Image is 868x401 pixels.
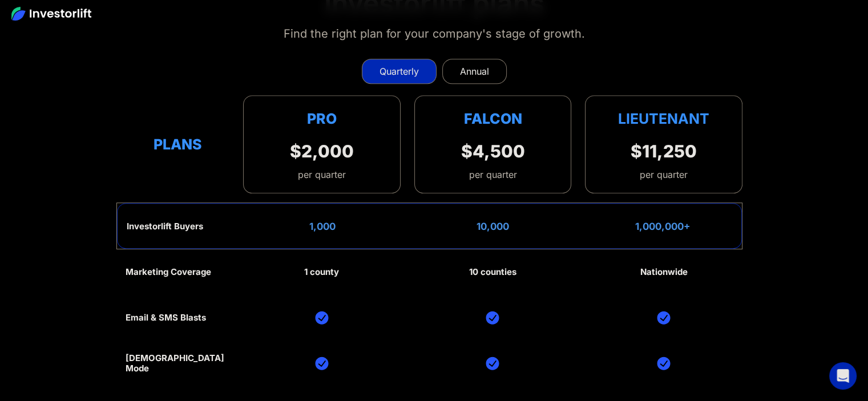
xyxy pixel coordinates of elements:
strong: Lieutenant [618,110,709,127]
div: Email & SMS Blasts [126,313,206,323]
div: $11,250 [631,141,697,161]
div: per quarter [469,168,516,181]
div: Marketing Coverage [126,267,211,277]
div: 10 counties [469,267,516,277]
div: Annual [460,64,489,78]
div: 10,000 [477,221,509,232]
div: $4,500 [461,141,524,161]
div: Open Intercom Messenger [829,362,857,390]
div: Find the right plan for your company's stage of growth. [284,25,585,43]
div: $2,000 [290,141,354,161]
div: Nationwide [640,267,688,277]
div: [DEMOGRAPHIC_DATA] Mode [126,353,229,374]
div: 1,000,000+ [635,221,691,232]
div: per quarter [290,168,354,181]
div: Plans [126,133,229,156]
div: Quarterly [380,64,419,78]
div: 1,000 [309,221,336,232]
div: Investorlift Buyers [127,221,203,232]
div: Pro [290,107,354,129]
div: 1 county [304,267,339,277]
div: per quarter [640,168,688,181]
div: Falcon [463,107,522,129]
